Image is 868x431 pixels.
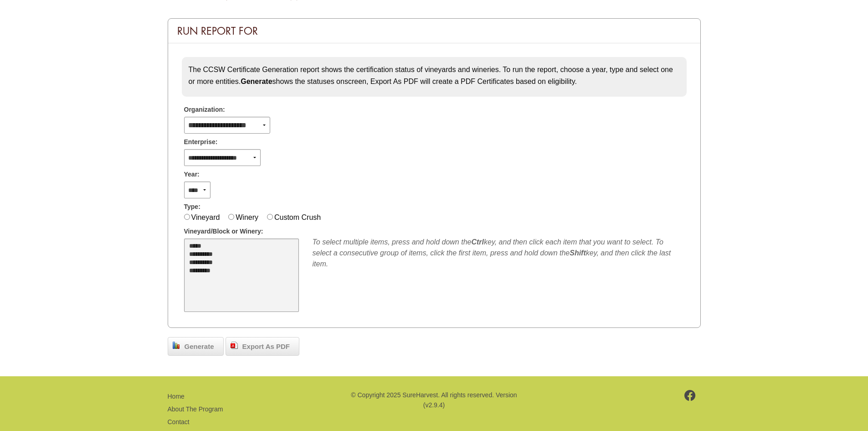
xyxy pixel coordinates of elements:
a: Home [168,393,185,400]
div: To select multiple items, press and hold down the key, and then click each item that you want to ... [313,237,684,270]
div: Run Report For [168,19,700,43]
label: Custom Crush [274,213,321,221]
img: doc_pdf.png [231,342,238,349]
p: © Copyright 2025 SureHarvest. All rights reserved. Version (v2.9.4) [349,390,518,410]
label: Vineyard [191,213,220,221]
span: Year: [184,170,200,179]
span: Generate [180,342,219,352]
span: Enterprise: [184,137,218,147]
span: Vineyard/Block or Winery: [184,227,263,236]
span: Export As PDF [238,342,294,352]
img: chart_bar.png [173,342,180,349]
a: Export As PDF [226,337,299,356]
span: Type: [184,202,200,212]
label: Winery [236,213,258,221]
a: Generate [168,337,224,356]
b: Ctrl [471,238,484,246]
strong: Generate [241,78,272,85]
p: The CCSW Certificate Generation report shows the certification status of vineyards and wineries. ... [189,64,680,87]
a: Contact [168,418,190,426]
a: About The Program [168,405,223,413]
span: Organization: [184,105,225,114]
img: footer-facebook.png [684,390,696,401]
b: Shift [570,249,586,257]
